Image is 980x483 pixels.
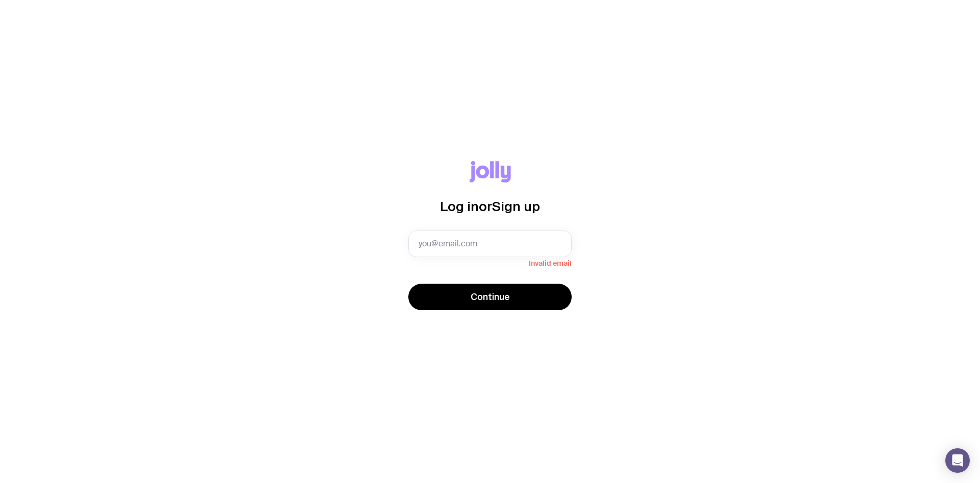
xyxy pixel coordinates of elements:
span: Invalid email [408,257,572,267]
input: you@email.com [408,231,572,257]
span: Continue [471,291,510,303]
span: Sign up [492,199,540,214]
span: or [479,199,492,214]
button: Continue [408,284,572,310]
span: Log in [440,199,479,214]
div: Open Intercom Messenger [945,448,970,473]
